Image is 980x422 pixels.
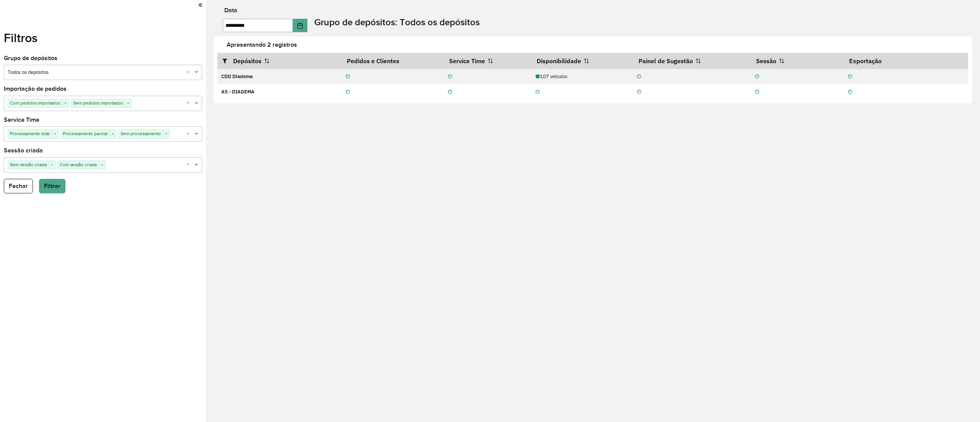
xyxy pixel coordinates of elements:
[224,6,237,15] label: Data
[61,130,109,137] span: Processamento parcial
[532,53,633,69] th: Disponibilidade
[751,53,844,69] th: Sessão
[99,161,105,169] span: ×
[186,130,193,138] span: Clear all
[448,74,452,79] i: Não realizada
[341,53,444,69] th: Pedidos e Clientes
[39,179,65,193] button: Filtrar
[163,130,169,138] span: ×
[346,74,350,79] i: Não realizada
[637,74,641,79] i: Não realizada
[62,100,69,107] span: ×
[755,90,759,95] i: Não realizada
[448,90,452,95] i: Não realizada
[444,53,532,69] th: Service Time
[119,130,163,137] span: Sem processamento
[221,88,255,95] strong: AS - DIADEMA
[314,15,480,29] label: Grupo de depósitos: Todos os depósitos
[125,100,131,107] span: ×
[186,99,193,107] span: Clear all
[186,69,193,77] span: Clear all
[8,161,49,168] span: Sem sessão criada
[346,90,350,95] i: Não realizada
[49,161,55,169] span: ×
[536,73,629,80] div: 107 veículos
[4,179,33,193] button: Fechar
[4,84,67,93] label: Importação de pedidos
[217,53,342,69] th: Depósitos
[58,161,99,168] span: Com sessão criada
[848,74,852,79] i: Não realizada
[633,53,751,69] th: Painel de Sugestão
[4,29,38,47] label: Filtros
[221,73,253,80] strong: CDD Diadema
[52,130,58,138] span: ×
[844,53,969,69] th: Exportação
[848,90,852,95] i: Não realizada
[536,90,540,95] i: Não realizada
[4,115,39,124] label: Service Time
[222,58,233,64] i: Abrir/fechar filtros
[71,99,125,107] span: Sem pedidos importados
[8,99,62,107] span: Com pedidos importados
[186,161,193,169] span: Clear all
[293,19,307,32] button: Choose Date
[637,90,641,95] i: Não realizada
[4,146,43,155] label: Sessão criada
[109,130,116,138] span: ×
[755,74,759,79] i: Não realizada
[8,130,52,137] span: Processamento total
[4,54,57,63] label: Grupo de depósitos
